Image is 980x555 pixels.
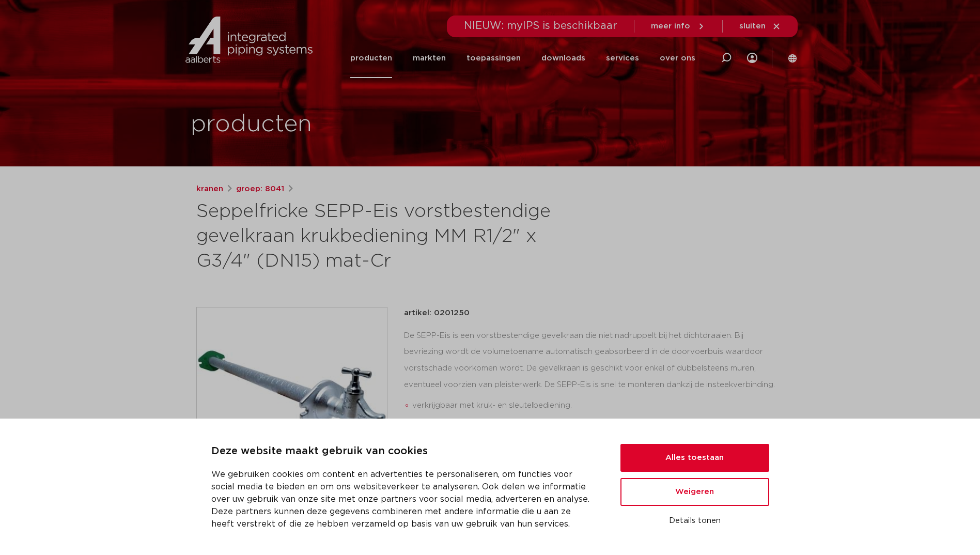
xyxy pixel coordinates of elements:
img: Product Image for Seppelfricke SEPP-Eis vorstbestendige gevelkraan krukbediening MM R1/2" x G3/4"... [197,307,387,498]
a: downloads [541,38,585,78]
a: services [606,38,639,78]
p: We gebruiken cookies om content en advertenties te personaliseren, om functies voor social media ... [211,468,596,530]
button: Details tonen [620,512,769,530]
li: verkrijgbaar met kruk- en sleutelbediening. [412,397,784,414]
button: Weigeren [620,478,769,506]
a: toepassingen [466,38,521,78]
span: sluiten [739,22,766,30]
a: meer info [651,22,706,31]
div: De SEPP-Eis is een vorstbestendige gevelkraan die niet nadruppelt bij het dichtdraaien. Bij bevri... [404,328,784,431]
a: producten [350,38,392,78]
a: over ons [660,38,695,78]
span: NIEUW: myIPS is beschikbaar [464,21,617,31]
a: markten [413,38,446,78]
div: my IPS [747,47,757,69]
button: Alles toestaan [620,444,769,472]
li: druppelt niet na bij dichtdraaien [412,414,784,430]
p: artikel: 0201250 [404,307,470,319]
nav: Menu [350,38,695,78]
a: groep: 8041 [236,183,284,195]
a: sluiten [739,22,781,31]
h1: producten [191,108,312,141]
a: kranen [196,183,223,195]
span: meer info [651,22,690,30]
h1: Seppelfricke SEPP-Eis vorstbestendige gevelkraan krukbediening MM R1/2" x G3/4" (DN15) mat-Cr [196,199,584,274]
p: Deze website maakt gebruik van cookies [211,443,596,460]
